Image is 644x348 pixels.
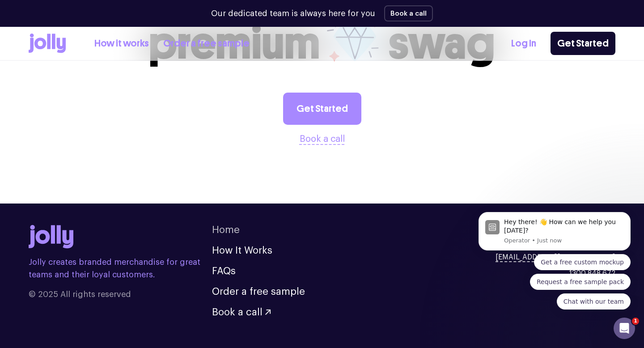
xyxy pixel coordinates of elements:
iframe: Intercom live chat [614,318,635,339]
a: Get Started [283,93,361,125]
a: Get Started [551,32,615,55]
a: How It Works [212,246,272,255]
a: Log In [511,36,536,51]
button: Book a call [300,132,345,146]
a: Order a free sample [163,36,250,51]
span: 1 [632,318,639,325]
span: Book a call [212,307,263,317]
p: Jolly creates branded merchandise for great teams and their loyal customers. [29,256,212,281]
span: © 2025 All rights reserved [29,288,212,301]
p: Our dedicated team is always here for you [211,8,375,20]
button: Book a call [212,307,271,317]
button: Book a call [384,5,433,21]
a: Order a free sample [212,287,305,297]
a: Home [212,225,240,235]
a: How it works [94,36,149,51]
a: FAQs [212,266,236,276]
iframe: Intercom notifications message [465,143,644,324]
